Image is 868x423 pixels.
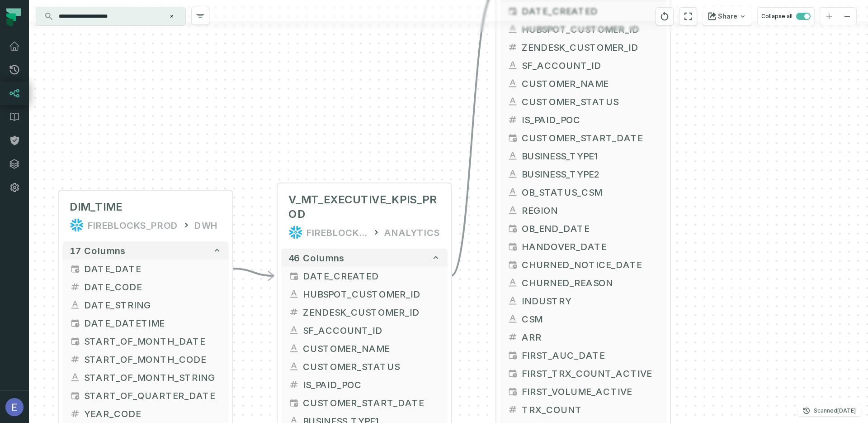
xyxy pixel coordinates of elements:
[522,203,659,217] span: REGION
[303,378,440,391] span: IS_PAID_POC
[507,168,518,179] span: string
[84,352,222,366] span: START_OF_MONTH_CODE
[500,274,666,292] button: CHURNED_REASON
[70,390,80,401] span: date
[500,346,666,364] button: FIRST_AUC_DATE
[288,307,299,317] span: decimal
[507,241,518,252] span: date
[522,95,659,108] span: CUSTOMER_STATUS
[522,276,659,289] span: CHURNED_REASON
[70,408,80,419] span: decimal
[507,78,518,89] span: string
[522,348,659,362] span: FIRST_AUC_DATE
[522,40,659,54] span: ZENDESK_CUSTOMER_ID
[500,310,666,328] button: CSM
[507,404,518,415] span: decimal
[167,12,176,21] button: Clear search query
[84,316,222,330] span: DATE_DATETIME
[281,339,448,357] button: CUSTOMER_NAME
[288,252,344,263] span: 46 columns
[522,77,659,90] span: CUSTOMER_NAME
[281,285,448,303] button: HUBSPOT_CUSTOMER_ID
[500,201,666,219] button: REGION
[500,237,666,255] button: HANDOVER_DATE
[522,149,659,163] span: BUSINESS_TYPE1
[84,298,222,312] span: DATE_STRING
[281,303,448,321] button: ZENDESK_CUSTOMER_ID
[288,192,440,221] span: V_MT_EXECUTIVE_KPIS_PROD
[288,343,299,354] span: string
[194,218,218,232] div: DWH
[507,332,518,342] span: decimal
[62,350,229,368] button: START_OF_MONTH_CODE
[281,375,448,394] button: IS_PAID_POC
[500,183,666,201] button: OB_STATUS_CSM
[84,389,222,402] span: START_OF_QUARTER_DATE
[500,111,666,129] button: IS_PAID_POC
[500,364,666,382] button: FIRST_TRX_COUNT_ACTIVE
[288,288,299,299] span: string
[70,354,80,365] span: decimal
[88,218,178,232] div: FIREBLOCKS_PROD
[62,368,229,386] button: START_OF_MONTH_STRING
[303,341,440,355] span: CUSTOMER_NAME
[500,292,666,310] button: INDUSTRY
[70,336,80,346] span: date
[84,280,222,293] span: DATE_CODE
[500,328,666,346] button: ARR
[522,330,659,344] span: ARR
[703,7,752,25] button: Share
[62,314,229,332] button: DATE_DATETIME
[500,38,666,56] button: ZENDESK_CUSTOMER_ID
[232,269,274,276] g: Edge from 2510e5c369e04a74acfd412a435060a2 to 629a3391e6c42ccb5623477690023b61
[797,405,861,416] button: Scanned[DATE] 4:37:34 AM
[500,219,666,237] button: OB_END_DATE
[757,7,815,25] button: Collapse all
[303,269,440,283] span: DATE_CREATED
[507,187,518,197] span: string
[5,398,24,416] img: avatar of Eyal Ziv
[70,245,126,256] span: 17 columns
[522,258,659,271] span: CHURNED_NOTICE_DATE
[522,185,659,199] span: OB_STATUS_CSM
[522,366,659,380] span: FIRST_TRX_COUNT_ACTIVE
[281,394,448,412] button: CUSTOMER_START_DATE
[500,74,666,92] button: CUSTOMER_NAME
[522,294,659,308] span: INDUSTRY
[281,267,448,285] button: DATE_CREATED
[303,305,440,319] span: ZENDESK_CUSTOMER_ID
[84,262,222,275] span: DATE_DATE
[522,113,659,126] span: IS_PAID_POC
[507,223,518,234] span: date
[62,386,229,404] button: START_OF_QUARTER_DATE
[500,382,666,400] button: FIRST_VOLUME_ACTIVE
[62,260,229,278] button: DATE_DATE
[507,277,518,288] span: string
[288,270,299,281] span: date
[507,386,518,397] span: date
[500,400,666,418] button: TRX_COUNT
[507,60,518,71] span: string
[507,295,518,306] span: string
[70,299,80,310] span: string
[84,407,222,420] span: YEAR_CODE
[70,281,80,292] span: decimal
[62,332,229,350] button: START_OF_MONTH_DATE
[507,42,518,53] span: decimal
[507,205,518,216] span: string
[307,225,368,240] div: FIREBLOCKS_PROD
[507,114,518,125] span: decimal
[500,129,666,147] button: CUSTOMER_START_DATE
[507,132,518,143] span: date
[500,255,666,274] button: CHURNED_NOTICE_DATE
[500,147,666,165] button: BUSINESS_TYPE1
[281,357,448,375] button: CUSTOMER_STATUS
[522,221,659,235] span: OB_END_DATE
[288,361,299,372] span: string
[837,407,856,414] relative-time: Aug 13, 2025, 4:37 AM GMT+3
[62,278,229,296] button: DATE_CODE
[500,92,666,111] button: CUSTOMER_STATUS
[288,397,299,408] span: date
[70,317,80,328] span: timestamp
[522,312,659,326] span: CSM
